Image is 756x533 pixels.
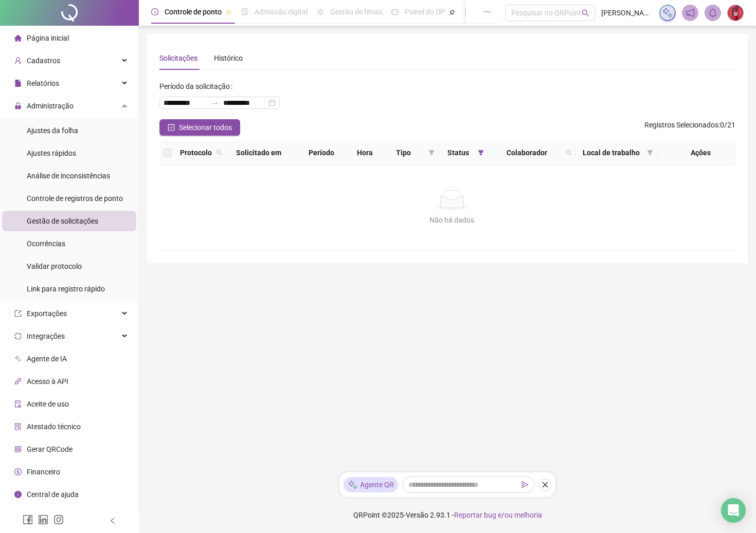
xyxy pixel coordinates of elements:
[14,333,22,340] span: sync
[14,102,22,109] span: lock
[492,147,562,158] span: Colaborador
[27,102,74,110] span: Administração
[14,80,22,87] span: file
[27,445,73,453] span: Gerar QRCode
[406,511,428,519] span: Versão
[211,99,219,107] span: swap-right
[721,498,746,523] div: Open Intercom Messenger
[454,511,542,519] span: Reportar bug e/ou melhoria
[159,52,197,64] div: Solicitações
[564,145,574,160] span: search
[27,468,60,476] span: Financeiro
[27,377,68,385] span: Acesso à API
[580,147,643,158] span: Local de trabalho
[14,310,22,317] span: export
[27,285,105,293] span: Link para registro rápido
[23,514,33,525] span: facebook
[214,145,224,160] span: search
[662,7,673,19] img: sparkle-icon.fc2bf0ac1784a2077858766a79e2daf3.svg
[159,78,237,95] label: Período da solicitação
[27,217,98,225] span: Gestão de solicitações
[226,9,232,15] span: pushpin
[330,8,382,16] span: Gestão de férias
[214,52,243,64] div: Histórico
[27,149,76,157] span: Ajustes rápidos
[27,355,67,363] span: Agente de IA
[521,481,529,488] span: send
[449,9,455,15] span: pushpin
[348,480,358,490] img: sparkle-icon.fc2bf0ac1784a2077858766a79e2daf3.svg
[226,141,291,165] th: Solicitado em
[180,147,212,158] span: Protocolo
[27,57,60,65] span: Cadastros
[644,121,718,129] span: Registros Selecionados
[542,481,549,488] span: close
[165,8,222,16] span: Controle de ponto
[139,497,756,533] footer: QRPoint © 2025 - 2.93.1 -
[601,7,653,19] span: [PERSON_NAME] Extintores
[211,99,219,107] span: to
[14,491,22,498] span: info-circle
[443,147,474,158] span: Status
[644,119,735,136] span: : 0 / 21
[391,8,399,15] span: dashboard
[14,423,22,430] span: solution
[27,422,81,431] span: Atestado técnico
[476,145,486,160] span: filter
[27,79,59,87] span: Relatórios
[686,8,695,17] span: notification
[151,8,158,15] span: clock-circle
[27,126,78,135] span: Ajustes da folha
[317,8,324,15] span: sun
[14,468,22,475] span: dollar
[382,147,424,158] span: Tipo
[426,145,437,160] span: filter
[255,8,308,16] span: Admissão digital
[478,150,484,156] span: filter
[172,214,732,226] div: Não há dados
[27,262,82,270] span: Validar protocolo
[241,8,248,15] span: file-done
[38,514,48,525] span: linkedin
[27,309,67,318] span: Exportações
[53,514,64,525] span: instagram
[708,8,717,17] span: bell
[352,141,379,165] th: Hora
[159,119,240,136] button: Selecionar todos
[109,517,116,524] span: left
[405,8,445,16] span: Painel do DP
[14,400,22,408] span: audit
[168,124,175,131] span: check-square
[344,477,398,492] div: Agente QR
[14,57,22,64] span: user-add
[728,5,743,21] img: 80830
[291,141,352,165] th: Período
[647,150,653,156] span: filter
[582,9,589,17] span: search
[428,150,435,156] span: filter
[27,34,69,42] span: Página inicial
[216,150,222,156] span: search
[645,145,655,160] span: filter
[14,378,22,385] span: api
[179,122,232,133] span: Selecionar todos
[27,400,69,408] span: Aceite de uso
[27,172,110,180] span: Análise de inconsistências
[27,240,65,248] span: Ocorrências
[27,490,79,499] span: Central de ajuda
[27,194,123,203] span: Controle de registros de ponto
[14,34,22,42] span: home
[27,332,65,340] span: Integrações
[566,150,572,156] span: search
[14,446,22,453] span: qrcode
[464,8,472,15] span: book
[483,8,491,15] span: ellipsis
[661,147,740,158] div: Ações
